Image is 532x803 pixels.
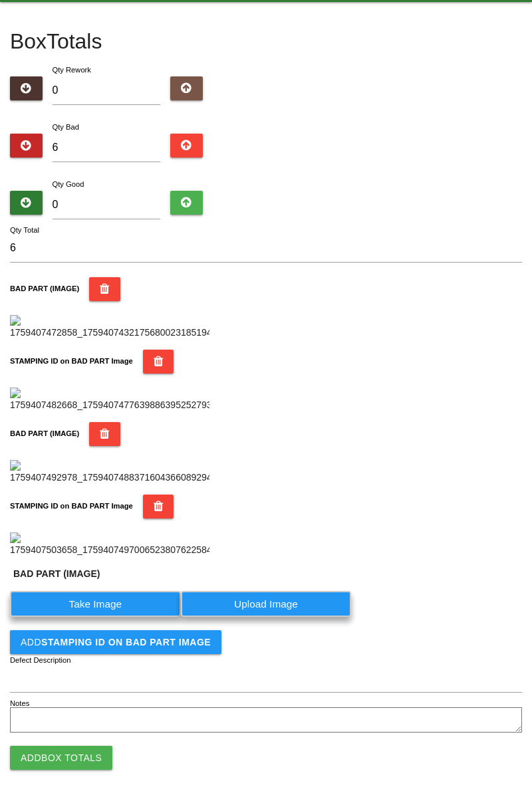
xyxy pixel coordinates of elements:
[10,502,133,510] b: STAMPING ID on BAD PART Image
[10,357,133,365] b: STAMPING ID on BAD PART Image
[10,655,71,666] label: Defect Description
[10,388,209,412] img: 1759407482668_17594074776398863952527937976322.jpg
[10,225,39,236] label: Qty Total
[13,568,100,579] b: BAD PART (IMAGE)
[53,66,91,74] label: Qty Rework
[89,422,120,446] button: BAD PART (IMAGE)
[143,495,174,518] button: STAMPING ID on BAD PART Image
[10,591,181,617] label: Take Image
[89,277,120,301] button: BAD PART (IMAGE)
[143,350,174,374] button: STAMPING ID on BAD PART Image
[10,30,522,53] h4: Box Totals
[10,698,29,709] label: Notes
[41,637,211,647] b: STAMPING ID on BAD PART Image
[10,315,209,340] img: 1759407472858_17594074321756800231851943081584.jpg
[10,746,112,770] button: AddBox Totals
[10,630,221,654] button: AddSTAMPING ID on BAD PART Image
[10,460,209,485] img: 1759407492978_1759407488371604366089294790100.jpg
[53,123,79,131] label: Qty Bad
[181,591,352,617] label: Upload Image
[10,532,209,557] img: 1759407503658_17594074970065238076225845094916.jpg
[10,429,79,437] b: BAD PART (IMAGE)
[53,180,84,188] label: Qty Good
[10,285,79,292] b: BAD PART (IMAGE)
